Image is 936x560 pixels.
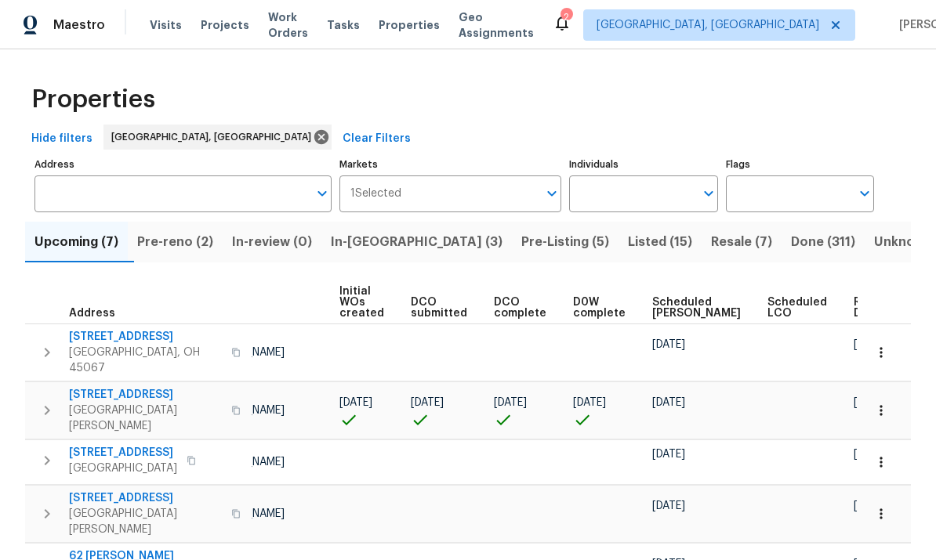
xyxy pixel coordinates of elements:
span: [DATE] [652,339,685,350]
span: [DATE] [854,397,887,408]
span: 1 Selected [350,187,401,201]
span: Projects [201,17,249,33]
span: Pre-Listing (5) [521,231,609,253]
span: [DATE] [339,397,372,408]
button: Open [854,182,876,204]
span: Upcoming (7) [34,231,118,253]
span: DCO submitted [411,297,467,319]
span: [STREET_ADDRESS] [69,329,222,345]
span: [GEOGRAPHIC_DATA], [GEOGRAPHIC_DATA] [597,17,819,33]
span: Scheduled LCO [767,297,827,319]
span: [STREET_ADDRESS] [69,490,222,506]
span: Visits [150,17,182,33]
div: 2 [561,9,571,25]
span: [GEOGRAPHIC_DATA], [GEOGRAPHIC_DATA] [111,129,317,145]
span: Maestro [53,17,105,33]
span: Pre-reno (2) [137,231,213,253]
span: [STREET_ADDRESS] [69,445,177,461]
span: Geo Assignments [459,9,534,41]
span: [DATE] [652,397,685,408]
span: In-review (0) [232,231,312,253]
label: Flags [726,160,874,169]
span: Clear Filters [343,129,411,149]
span: [GEOGRAPHIC_DATA], OH 45067 [69,345,222,376]
span: Address [69,308,115,319]
span: Tasks [327,20,360,31]
span: Properties [31,92,155,107]
span: Ready Date [854,297,888,319]
span: [DATE] [652,500,685,511]
span: In-[GEOGRAPHIC_DATA] (3) [331,231,502,253]
span: Work Orders [268,9,308,41]
span: Properties [379,17,440,33]
button: Open [698,182,720,204]
span: [DATE] [854,500,887,511]
span: Scheduled [PERSON_NAME] [652,297,741,319]
span: DCO complete [494,297,546,319]
span: Hide filters [31,129,93,149]
span: [DATE] [652,449,685,460]
button: Open [541,182,563,204]
span: D0W complete [573,297,626,319]
span: [DATE] [411,397,444,408]
label: Address [34,160,332,169]
label: Markets [339,160,562,169]
span: [GEOGRAPHIC_DATA][PERSON_NAME] [69,403,222,434]
span: [DATE] [854,339,887,350]
span: [DATE] [573,397,606,408]
span: Initial WOs created [339,286,384,319]
span: [GEOGRAPHIC_DATA][PERSON_NAME] [69,506,222,537]
span: [DATE] [854,449,887,460]
button: Hide filters [25,125,99,154]
span: Resale (7) [711,231,772,253]
span: [STREET_ADDRESS] [69,387,222,403]
button: Clear Filters [336,125,417,154]
button: Open [311,182,333,204]
span: [DATE] [494,397,527,408]
label: Individuals [569,160,717,169]
span: [GEOGRAPHIC_DATA] [69,461,177,476]
span: Listed (15) [628,231,692,253]
div: [GEOGRAPHIC_DATA], [GEOGRAPHIC_DATA] [103,125,332,150]
span: Done (311) [791,231,855,253]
